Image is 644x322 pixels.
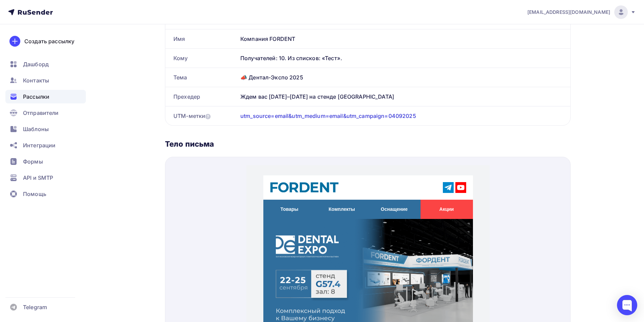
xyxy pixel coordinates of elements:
[92,226,151,233] strong: Наш стенд — G57.4
[23,303,47,311] span: Telegram
[173,112,211,120] div: UTM-метки
[196,17,207,28] img: Telegram
[165,29,238,48] div: Имя
[165,87,238,106] div: Прехедер
[59,180,184,190] strong: FORDENT на Дентал-Экспо 2025!
[106,17,219,28] div: social
[193,41,208,47] span: Акции
[5,90,86,103] a: Рассылки
[5,57,86,71] a: Дашборд
[165,139,571,149] div: Тело письма
[5,74,86,87] a: Контакты
[165,68,238,87] div: Тема
[174,34,226,54] a: Акции
[165,49,238,68] div: Кому
[23,190,46,198] span: Помощь
[23,141,55,149] span: Интеграции
[17,54,226,170] img: Дентал Экспо 2025
[527,5,636,19] a: [EMAIL_ADDRESS][DOMAIN_NAME]
[238,68,570,87] div: 📣 Дентал-Экспо 2025
[23,174,53,182] span: API и SMTP
[240,54,562,62] div: Получателей: 10. Из списков: «Тест».
[5,106,86,120] a: Отправители
[23,76,49,84] span: Контакты
[5,122,86,136] a: Шаблоны
[17,34,69,54] a: Товары
[23,93,49,101] span: Рассылки
[240,112,416,120] div: utm_source=email&utm_medium=email&utm_campaign=04092025
[24,17,93,27] img: Компания FORDENT
[5,155,86,168] a: Формы
[24,194,220,215] p: Друзья, мы рады сообщить, что [DATE]–[DATE] ждём вас в [GEOGRAPHIC_DATA] на главном стоматологиче...
[238,29,570,48] div: Компания FORDENT
[196,17,207,28] table: Telegram icon
[23,157,43,166] span: Формы
[122,34,174,54] a: Оснащение
[134,41,161,47] span: Оснащение
[209,17,220,28] table: YouTube icon
[23,60,49,68] span: Дашборд
[23,109,59,117] span: Отправители
[238,87,570,106] div: Ждем вас [DATE]–[DATE] на стенде [GEOGRAPHIC_DATA]
[69,34,122,54] a: Комплекты
[24,37,74,45] div: Создать рассылку
[23,125,49,133] span: Шаблоны
[527,9,610,16] span: [EMAIL_ADDRESS][DOMAIN_NAME]
[209,17,220,28] img: YouTube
